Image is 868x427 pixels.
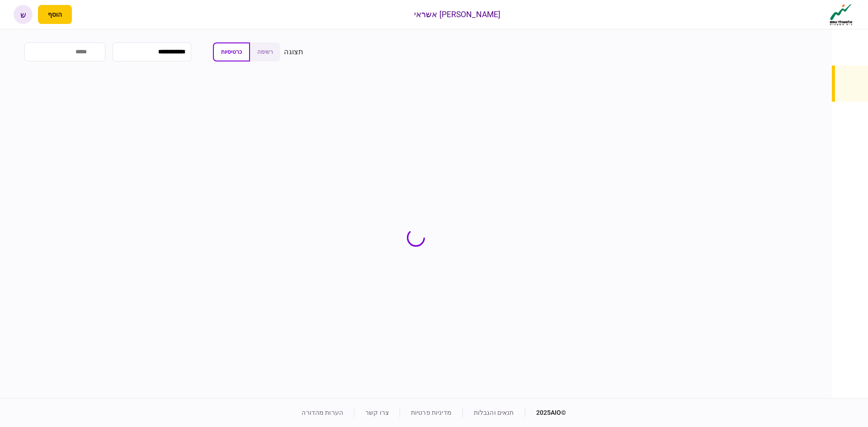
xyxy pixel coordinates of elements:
[411,409,452,416] a: מדיניות פרטיות
[14,5,33,24] button: ש
[213,42,250,61] button: כרטיסיות
[414,9,501,20] div: [PERSON_NAME] אשראי
[77,5,96,24] button: פתח רשימת התראות
[257,49,273,55] span: רשימה
[284,47,303,57] div: תצוגה
[38,5,72,24] button: פתח תפריט להוספת לקוח
[250,42,280,61] button: רשימה
[828,3,854,26] img: client company logo
[365,409,389,416] a: צרו קשר
[221,49,242,55] span: כרטיסיות
[525,408,566,418] div: © 2025 AIO
[474,409,514,416] a: תנאים והגבלות
[302,409,343,416] a: הערות מהדורה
